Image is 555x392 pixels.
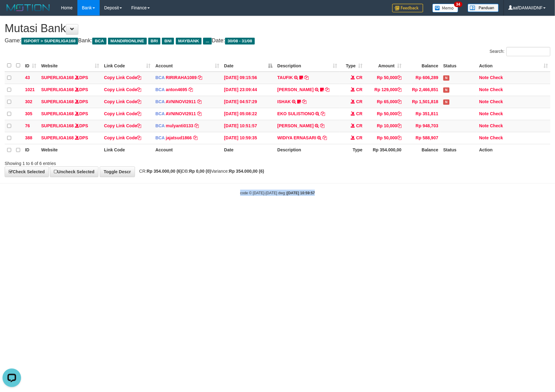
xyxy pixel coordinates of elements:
a: Uncheck Selected [50,166,98,177]
td: Rp 50,000 [365,108,404,120]
strong: Rp 0,00 (0) [189,169,211,174]
span: BCA [155,75,165,80]
span: CR [356,111,362,116]
small: code © [DATE]-[DATE] dwg | [240,191,315,195]
td: Rp 50,000 [365,72,404,84]
span: 34 [454,2,462,7]
label: Search: [490,47,550,56]
td: [DATE] 05:08:22 [222,108,275,120]
a: [PERSON_NAME] [277,87,314,92]
a: Check [490,123,503,128]
a: Note [479,111,489,116]
a: Copy AVNINOVI2911 to clipboard [197,111,202,116]
a: anton4695 [166,87,187,92]
a: Check [490,75,503,80]
a: Copy Rp 65,000 to clipboard [397,99,401,104]
a: Copy AVNINOVI2911 to clipboard [197,99,202,104]
td: [DATE] 10:59:35 [222,132,275,144]
a: Copy AHMAD YUSUP to clipboard [320,123,324,128]
a: Copy WIDIYA ERNASARI to clipboard [323,135,327,140]
td: Rp 948,703 [404,120,441,132]
td: DPS [39,96,102,108]
td: Rp 1,501,818 [404,96,441,108]
span: 388 [25,135,32,140]
a: Check [490,87,503,92]
span: CR [356,75,362,80]
a: AVNINOVI2911 [166,111,196,116]
th: Account: activate to sort column ascending [153,60,222,72]
a: Copy mulyanti0133 to clipboard [194,123,199,128]
a: Copy Link Code [104,135,141,140]
span: BRI [148,38,160,44]
span: CR [356,123,362,128]
th: Action: activate to sort column ascending [477,60,550,72]
span: 302 [25,99,32,104]
a: SUPERLIGA168 [41,87,74,92]
span: BCA [155,111,165,116]
th: Status [441,144,477,156]
a: Copy ISHAK to clipboard [302,99,306,104]
span: Has Note [443,99,449,105]
strong: Rp 354.000,00 (6) [229,169,264,174]
a: Copy EKO SULISTIONO to clipboard [321,111,325,116]
a: Check Selected [5,166,49,177]
span: 30/08 - 31/08 [225,38,255,44]
strong: [DATE] 10:59:57 [287,191,315,195]
span: CR [356,135,362,140]
th: Balance [404,60,441,72]
a: Note [479,135,489,140]
a: WIDIYA ERNASARI [277,135,316,140]
a: Copy Link Code [104,87,141,92]
td: DPS [39,84,102,96]
a: ISHAK [277,99,291,104]
th: Type [340,144,365,156]
span: BCA [155,87,165,92]
a: Copy Link Code [104,99,141,104]
td: DPS [39,120,102,132]
a: Check [490,99,503,104]
a: Copy Rp 129,000 to clipboard [397,87,401,92]
div: Showing 1 to 6 of 6 entries [5,158,227,166]
td: [DATE] 09:15:56 [222,72,275,84]
td: Rp 606,289 [404,72,441,84]
a: Copy anton4695 to clipboard [189,87,193,92]
a: Copy SRI BASUKI to clipboard [325,87,329,92]
span: BCA [92,38,106,44]
img: panduan.png [468,4,499,12]
a: Copy jajatsud1866 to clipboard [193,135,197,140]
td: DPS [39,72,102,84]
td: Rp 65,000 [365,96,404,108]
span: MAYBANK [176,38,202,44]
td: [DATE] 10:51:57 [222,120,275,132]
a: SUPERLIGA168 [41,123,74,128]
a: jajatsud1866 [166,135,192,140]
th: Date: activate to sort column descending [222,60,275,72]
td: Rp 10,000 [365,120,404,132]
td: [DATE] 23:09:44 [222,84,275,96]
a: Copy Link Code [104,123,141,128]
th: Balance [404,144,441,156]
span: BCA [155,123,165,128]
a: Toggle Descr [100,166,135,177]
a: Copy Link Code [104,75,141,80]
th: Date [222,144,275,156]
a: EKO SULISTIONO [277,111,314,116]
th: ID: activate to sort column ascending [23,60,39,72]
th: Rp 354.000,00 [365,144,404,156]
a: mulyanti0133 [166,123,193,128]
span: Has Note [443,75,449,81]
a: SUPERLIGA168 [41,111,74,116]
span: ISPORT > SUPERLIGA168 [21,38,78,44]
td: Rp 351,811 [404,108,441,120]
a: SUPERLIGA168 [41,99,74,104]
td: DPS [39,132,102,144]
strong: Rp 354.000,00 (6) [147,169,182,174]
a: AVNINOVI2911 [166,99,196,104]
a: TAUFIK [277,75,293,80]
span: BCA [155,135,165,140]
a: Note [479,123,489,128]
th: Description [275,144,340,156]
span: 76 [25,123,30,128]
a: Copy Rp 10,000 to clipboard [397,123,401,128]
td: Rp 50,000 [365,132,404,144]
